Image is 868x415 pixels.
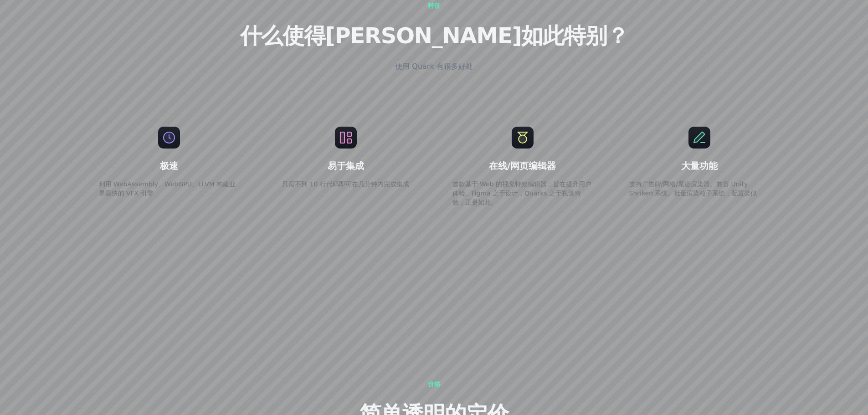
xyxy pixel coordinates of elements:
[240,23,628,48] font: 什么使得[PERSON_NAME]如此特别？
[452,180,591,206] font: 首款基于 Web 的视觉特效编辑器，旨在提升用户体验。Figma 之于设计，Quarks 之于视觉特效，正是如此。
[282,180,409,188] font: 只需不到 10 行代码即可在几分钟内完成集成
[158,127,180,149] img: 极速
[335,127,357,149] img: 易于集成
[629,180,757,197] font: 支持广告牌/网格/尾迹渲染器。兼容 Unity Shriken 系统。批量渲染粒子系统，配置类似
[489,160,556,171] font: 在线/网页编辑器
[681,160,718,171] font: 大量功能
[160,160,178,171] font: 极速
[428,380,441,388] font: 价格
[428,2,441,9] font: 特征
[328,160,364,171] font: 易于集成
[395,62,473,71] font: 使用 Quark 有很多好处
[688,127,710,149] img: 大量功能
[99,180,236,197] font: 利用 WebAssembly、WebGPU、LLVM 构建业界最快的 VFX 引擎
[512,127,534,149] img: 在线/网页编辑器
